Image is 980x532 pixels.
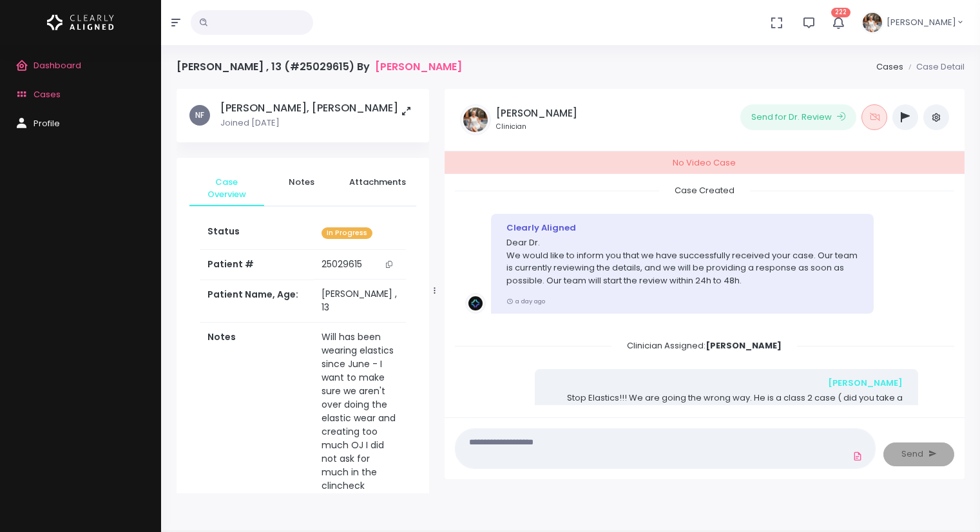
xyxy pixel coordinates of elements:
span: In Progress [322,227,372,240]
th: Patient Name, Age: [200,280,314,323]
h4: [PERSON_NAME] , 13 (#25029615) By [177,61,462,73]
span: [PERSON_NAME] [887,16,956,29]
div: scrollable content [177,89,429,493]
img: Logo Horizontal [47,9,114,36]
div: No Video Case [445,151,965,175]
button: Send for Dr. Review [740,104,856,130]
span: Cases [34,88,61,100]
th: Patient # [200,250,314,280]
span: Clinician Assigned: [611,336,797,356]
span: NF [189,105,210,126]
b: [PERSON_NAME] [706,339,782,352]
a: [PERSON_NAME] [375,61,462,73]
span: Notes [274,176,329,189]
span: Profile [34,117,60,129]
h5: [PERSON_NAME], [PERSON_NAME] [220,102,398,115]
p: Joined [DATE] [220,117,398,129]
td: [PERSON_NAME] , 13 [314,280,405,323]
span: Dashboard [34,59,81,71]
span: 222 [831,8,850,17]
th: Status [200,217,314,250]
div: [PERSON_NAME] [550,377,903,390]
img: Header Avatar [861,11,884,34]
div: scrollable content [455,184,954,405]
p: Dear Dr. We would like to inform you that we have successfully received your case. Our team is cu... [506,236,859,287]
span: Attachments [349,176,406,189]
p: Stop Elastics!!! We are going the wrong way. He is a class 2 case ( did you take a ceph ) Initial... [550,392,903,492]
li: Case Detail [903,61,965,73]
span: Case Created [659,180,750,200]
h5: [PERSON_NAME] [496,108,577,119]
small: a day ago [506,297,545,305]
a: Cases [876,61,903,73]
span: Case Overview [200,176,254,201]
td: 25029615 [314,250,405,280]
small: Clinician [496,122,577,132]
a: Add Files [850,444,865,468]
div: Clearly Aligned [506,222,859,234]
